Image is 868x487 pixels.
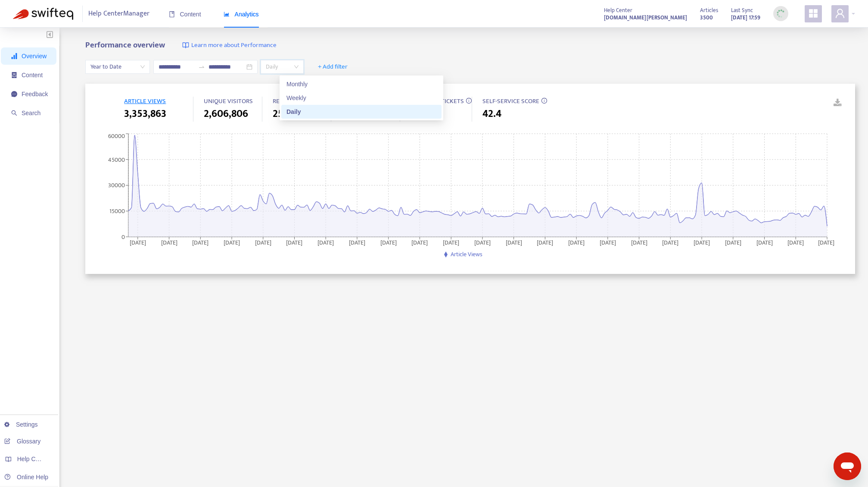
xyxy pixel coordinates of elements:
[193,237,209,247] tspan: [DATE]
[537,237,554,247] tspan: [DATE]
[88,6,149,22] span: Help Center Manager
[281,105,442,119] div: Daily
[4,421,38,428] a: Settings
[108,180,125,190] tspan: 30000
[90,60,145,73] span: Year to Date
[451,249,482,259] span: Article Views
[281,91,442,105] div: Weekly
[700,6,718,15] span: Articles
[22,72,43,79] span: Content
[482,96,539,107] span: SELF-SERVICE SCORE
[788,237,804,247] tspan: [DATE]
[604,13,687,22] a: [DOMAIN_NAME][PERSON_NAME]
[11,91,17,97] span: message
[198,63,205,70] span: swap-right
[22,91,48,97] span: Feedback
[108,131,125,141] tspan: 60000
[169,11,201,18] span: Content
[4,474,48,481] a: Online Help
[600,237,616,247] tspan: [DATE]
[191,41,277,50] span: Learn more about Performance
[124,106,166,122] span: 3,353,863
[204,96,253,107] span: UNIQUE VISITORS
[775,8,786,19] img: sync_loading.0b5143dde30e3a21642e.gif
[11,72,17,78] span: container
[318,62,348,72] span: + Add filter
[22,110,40,116] span: Search
[663,237,679,247] tspan: [DATE]
[108,154,125,164] tspan: 45000
[311,60,354,74] button: + Add filter
[411,106,439,122] span: 61,535
[443,237,460,247] tspan: [DATE]
[380,237,397,247] tspan: [DATE]
[13,8,73,20] img: Swifteq
[11,53,17,59] span: signal
[11,110,17,116] span: search
[818,237,835,247] tspan: [DATE]
[725,237,741,247] tspan: [DATE]
[474,237,491,247] tspan: [DATE]
[273,106,288,122] span: 25s
[130,237,146,247] tspan: [DATE]
[286,237,303,247] tspan: [DATE]
[834,452,861,480] iframe: メッセージングウィンドウを開くボタン
[182,42,189,49] img: image-link
[482,106,501,122] span: 42.4
[412,237,428,247] tspan: [DATE]
[182,41,277,50] a: Learn more about Performance
[506,237,522,247] tspan: [DATE]
[109,206,125,216] tspan: 15000
[694,237,710,247] tspan: [DATE]
[286,93,436,103] div: Weekly
[731,6,753,15] span: Last Sync
[22,53,47,60] span: Overview
[604,13,687,22] strong: [DOMAIN_NAME][PERSON_NAME]
[281,77,442,91] div: Monthly
[121,232,125,242] tspan: 0
[808,8,818,19] span: appstore
[85,38,165,52] b: Performance overview
[731,13,760,22] strong: [DATE] 17:59
[756,237,773,247] tspan: [DATE]
[342,106,364,122] span: 0.1 %
[224,11,259,18] span: Analytics
[161,237,177,247] tspan: [DATE]
[266,60,299,73] span: Daily
[255,237,271,247] tspan: [DATE]
[604,6,632,15] span: Help Center
[17,456,53,462] span: Help Centers
[631,237,647,247] tspan: [DATE]
[349,237,365,247] tspan: [DATE]
[204,106,248,122] span: 2,606,806
[224,11,230,17] span: area-chart
[569,237,585,247] tspan: [DATE]
[273,96,313,107] span: READING TIME
[286,79,436,89] div: Monthly
[700,13,713,22] strong: 3500
[318,237,334,247] tspan: [DATE]
[286,107,436,116] div: Daily
[835,8,845,19] span: user
[224,237,240,247] tspan: [DATE]
[124,96,166,107] span: ARTICLE VIEWS
[4,438,40,445] a: Glossary
[169,11,175,17] span: book
[198,63,205,70] span: to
